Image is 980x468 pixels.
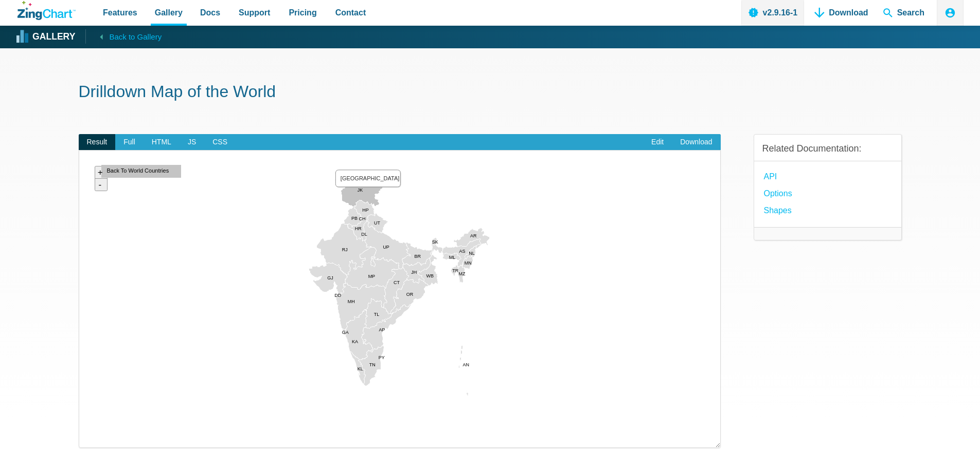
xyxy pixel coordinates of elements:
[672,134,720,151] a: Download
[180,134,204,151] span: JS
[79,81,902,104] h1: Drilldown Map of the World
[335,6,366,20] span: Contact
[239,6,270,20] span: Support
[17,1,76,20] a: ZingChart Logo. Click to return to the homepage
[643,134,672,151] a: Edit
[200,6,220,20] span: Docs
[103,6,137,20] span: Features
[155,6,183,20] span: Gallery
[85,29,162,44] a: Back to Gallery
[289,6,316,20] span: Pricing
[115,134,144,151] span: Full
[764,203,792,217] a: Shapes
[144,134,180,151] span: HTML
[204,134,236,151] span: CSS
[32,32,75,42] strong: Gallery
[79,134,116,151] span: Result
[764,186,792,200] a: options
[762,143,893,155] h3: Related Documentation:
[764,170,777,183] a: API
[109,30,162,44] span: Back to Gallery
[17,29,75,45] a: Gallery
